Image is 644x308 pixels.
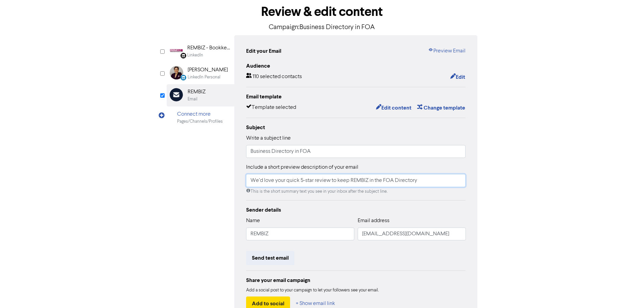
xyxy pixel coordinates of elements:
div: This is the short summary text you see in your inbox after the subject line. [246,188,466,195]
div: Connect morePages/Channels/Profiles [167,106,234,128]
div: Template selected [246,103,296,112]
button: Edit [450,73,466,81]
div: 110 selected contacts [246,73,302,81]
iframe: Chat Widget [610,276,644,308]
div: REMBIZEmail [167,84,234,106]
button: Send test email [246,251,294,265]
div: Sender details [246,206,466,214]
a: Preview Email [428,47,466,55]
button: Change template [417,103,466,112]
div: Edit your Email [246,47,281,55]
div: Email template [246,93,466,101]
div: [PERSON_NAME] [188,66,228,74]
div: Linkedin REMBIZ - Bookkeeping, [GEOGRAPHIC_DATA], [GEOGRAPHIC_DATA], [GEOGRAPHIC_DATA]LinkedIn [167,40,234,62]
div: Add a social post to your campaign to let your followers see your email. [246,287,466,294]
div: Pages/Channels/Profiles [177,118,223,125]
div: Share your email campaign [246,276,466,284]
h1: Review & edit content [167,4,478,20]
div: Connect more [177,110,223,118]
div: Subject [246,123,466,132]
div: LinkedinPersonal [PERSON_NAME]LinkedIn Personal [167,62,234,84]
img: Linkedin [170,44,183,57]
div: Audience [246,62,466,70]
label: Include a short preview description of your email [246,163,358,171]
p: Campaign: Business Directory in FOA [167,22,478,32]
div: LinkedIn Personal [188,74,220,80]
div: Email [188,96,197,102]
div: REMBIZ [188,88,206,96]
label: Write a subject line [246,134,291,142]
button: Edit content [376,103,412,112]
div: LinkedIn [187,52,203,58]
label: Name [246,217,260,225]
label: Email address [358,217,389,225]
img: LinkedinPersonal [170,66,183,79]
div: REMBIZ - Bookkeeping, [GEOGRAPHIC_DATA], [GEOGRAPHIC_DATA], [GEOGRAPHIC_DATA] [187,44,231,52]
